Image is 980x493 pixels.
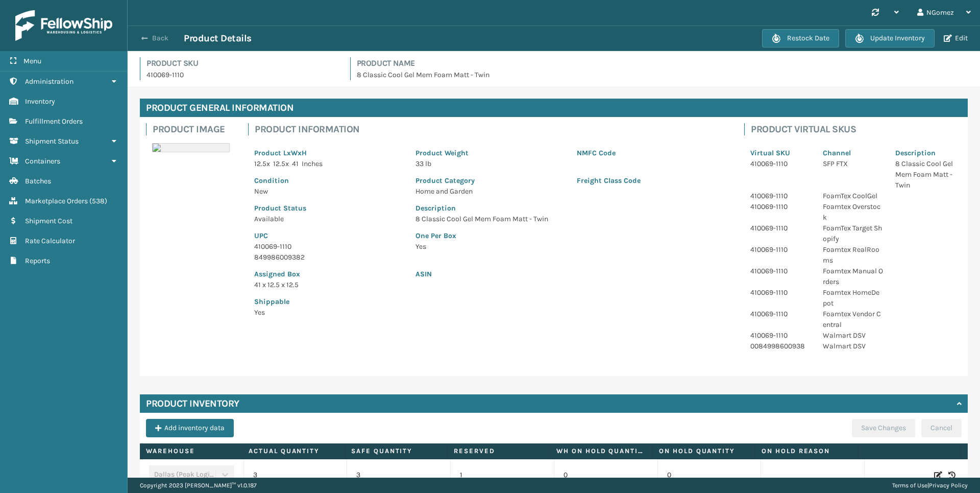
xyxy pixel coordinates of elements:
[895,148,955,158] p: Description
[25,137,79,146] span: Shipment Status
[750,309,811,319] p: 410069-1110
[929,482,968,489] a: Privacy Policy
[415,230,726,241] p: One Per Box
[577,175,726,186] p: Freight Class Code
[554,459,657,491] td: 0
[347,459,450,491] td: 3
[15,10,112,41] img: logo
[249,447,338,456] label: Actual Quantity
[243,459,347,491] td: 3
[146,57,338,69] h4: Product SKU
[254,214,403,224] p: Available
[750,266,811,276] p: 410069-1110
[823,309,883,330] p: Foamtex Vendor Central
[415,214,726,224] p: 8 Classic Cool Gel Mem Foam Matt - Twin
[948,470,955,480] i: Inventory History
[273,159,289,168] span: 12.5 x
[140,99,968,117] h4: Product General Information
[823,266,883,287] p: Foamtex Manual Orders
[823,148,883,158] p: Channel
[254,296,403,307] p: Shippable
[415,241,726,252] p: Yes
[357,57,968,69] h4: Product Name
[254,148,403,158] p: Product LxWxH
[254,269,403,279] p: Assigned Box
[823,201,883,223] p: Foamtex Overstock
[750,158,811,169] p: 410069-1110
[852,419,915,437] button: Save Changes
[415,203,726,214] p: Description
[823,244,883,266] p: Foamtex RealRooms
[823,223,883,244] p: FoamTex Target Shopify
[750,330,811,341] p: 410069-1110
[415,148,565,158] p: Product Weight
[762,29,839,48] button: Restock Date
[137,34,184,43] button: Back
[750,201,811,212] p: 410069-1110
[254,279,403,290] p: 41 x 12.5 x 12.5
[762,447,851,456] label: On Hold Reason
[146,447,236,456] label: Warehouse
[357,69,968,80] p: 8 Classic Cool Gel Mem Foam Matt - Twin
[750,223,811,233] p: 410069-1110
[25,256,50,265] span: Reports
[657,459,761,491] td: 0
[25,217,72,225] span: Shipment Cost
[823,341,883,351] p: Walmart DSV
[577,148,726,158] p: NMFC Code
[292,159,299,168] span: 41
[415,269,726,279] p: ASIN
[89,197,107,205] span: ( 538 )
[23,57,41,65] span: Menu
[750,244,811,255] p: 410069-1110
[152,143,230,152] img: 51104088640_40f294f443_o-scaled-700x700.jpg
[941,34,971,43] button: Edit
[892,478,968,493] div: |
[25,77,73,86] span: Administration
[146,419,234,437] button: Add inventory data
[750,148,811,158] p: Virtual SKU
[254,241,403,252] p: 410069-1110
[302,159,323,168] span: Inches
[454,447,544,456] label: Reserved
[892,482,927,489] a: Terms of Use
[146,69,338,80] p: 410069-1110
[823,330,883,341] p: Walmart DSV
[254,252,403,263] p: 849986009382
[184,32,252,44] h3: Product Details
[823,191,883,201] p: FoamTex CoolGel
[25,157,60,166] span: Containers
[25,117,83,126] span: Fulfillment Orders
[255,123,732,135] h4: Product Information
[750,341,811,351] p: 0084998600938
[254,186,403,197] p: New
[415,175,565,186] p: Product Category
[750,287,811,298] p: 410069-1110
[460,470,545,480] p: 1
[254,203,403,214] p: Product Status
[254,159,270,168] span: 12.5 x
[895,158,955,191] p: 8 Classic Cool Gel Mem Foam Matt - Twin
[25,197,88,205] span: Marketplace Orders
[415,186,565,197] p: Home and Garden
[25,237,75,245] span: Rate Calculator
[254,230,403,241] p: UPC
[823,158,883,169] p: SFP FTX
[823,287,883,309] p: Foamtex HomeDepot
[934,470,942,480] i: Edit
[146,397,239,410] h4: Product Inventory
[254,307,403,318] p: Yes
[556,447,646,456] label: WH On hold quantity
[751,123,962,135] h4: Product Virtual SKUs
[153,123,236,135] h4: Product Image
[415,159,431,168] span: 33 lb
[845,29,935,48] button: Update Inventory
[921,419,962,437] button: Cancel
[254,175,403,186] p: Condition
[25,177,51,185] span: Batches
[659,447,749,456] label: On Hold Quantity
[140,478,257,493] p: Copyright 2023 [PERSON_NAME]™ v 1.0.187
[351,447,441,456] label: Safe Quantity
[750,191,811,201] p: 410069-1110
[25,97,55,106] span: Inventory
